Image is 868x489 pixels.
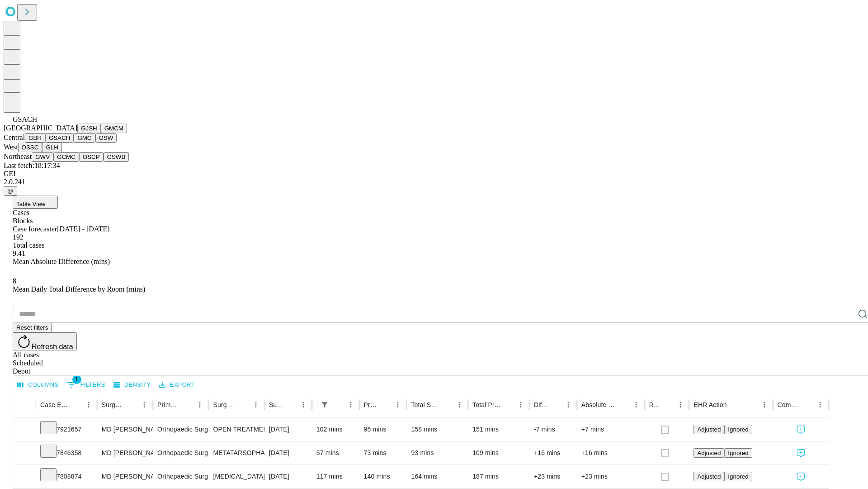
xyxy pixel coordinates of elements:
[697,473,721,480] span: Adjusted
[549,398,562,411] button: Sort
[332,398,344,411] button: Sort
[364,465,402,488] div: 140 mins
[316,401,317,408] div: Scheduled In Room Duration
[13,241,44,249] span: Total cases
[630,398,642,411] button: Menu
[778,401,800,408] div: Comments
[411,441,463,465] div: 93 mins
[514,398,527,411] button: Menu
[82,398,95,411] button: Menu
[269,418,307,441] div: [DATE]
[316,418,355,441] div: 102 mins
[104,152,129,162] button: GSWB
[13,115,37,123] span: GSACH
[728,398,741,411] button: Sort
[102,465,148,488] div: MD [PERSON_NAME] [PERSON_NAME] Md
[45,133,74,143] button: GSACH
[157,418,204,441] div: Orthopaedic Surgery
[193,398,206,411] button: Menu
[392,398,404,411] button: Menu
[269,441,307,465] div: [DATE]
[693,425,724,434] button: Adjusted
[18,469,31,485] button: Expand
[79,152,104,162] button: OSCP
[269,401,283,408] div: Surgery Date
[728,450,748,456] span: Ignored
[472,465,525,488] div: 187 mins
[53,152,79,162] button: GCMC
[724,472,752,481] button: Ignored
[502,398,514,411] button: Sort
[581,418,640,441] div: +7 mins
[4,170,864,178] div: GEI
[42,143,61,152] button: GLH
[411,418,463,441] div: 158 mins
[13,285,145,293] span: Mean Daily Total Difference by Room (mins)
[4,153,32,160] span: Northeast
[13,196,58,209] button: Table View
[318,398,331,411] div: 1 active filter
[157,441,204,465] div: Orthopaedic Surgery
[649,401,661,408] div: Resolved in EHR
[102,401,124,408] div: Surgeon Name
[72,375,81,384] span: 1
[693,448,724,458] button: Adjusted
[728,426,748,433] span: Ignored
[101,124,127,133] button: GMCM
[25,133,45,143] button: GBH
[57,225,109,233] span: [DATE] - [DATE]
[4,124,77,132] span: [GEOGRAPHIC_DATA]
[13,277,16,285] span: 8
[364,418,402,441] div: 95 mins
[364,401,378,408] div: Predicted In Room Duration
[213,418,259,441] div: OPEN TREATMENT OF DISTAL TIBIOFIBULAR JOINT [MEDICAL_DATA]
[16,201,45,207] span: Table View
[801,398,814,411] button: Sort
[472,441,525,465] div: 109 mins
[213,401,236,408] div: Surgery Name
[693,472,724,481] button: Adjusted
[77,124,101,133] button: GJSH
[157,401,180,408] div: Primary Service
[364,441,402,465] div: 73 mins
[472,418,525,441] div: 151 mins
[814,398,826,411] button: Menu
[581,401,616,408] div: Absolute Difference
[157,378,197,392] button: Export
[15,378,61,392] button: Select columns
[125,398,138,411] button: Sort
[453,398,466,411] button: Menu
[661,398,674,411] button: Sort
[534,401,548,408] div: Difference
[102,441,148,465] div: MD [PERSON_NAME] [PERSON_NAME] Md
[411,465,463,488] div: 164 mins
[4,134,25,141] span: Central
[534,441,572,465] div: +16 mins
[534,465,572,488] div: +23 mins
[16,324,48,331] span: Reset filters
[344,398,357,411] button: Menu
[724,425,752,434] button: Ignored
[693,401,726,408] div: EHR Action
[758,398,771,411] button: Menu
[13,233,24,241] span: 192
[379,398,392,411] button: Sort
[250,398,262,411] button: Menu
[237,398,250,411] button: Sort
[316,465,355,488] div: 117 mins
[32,343,73,350] span: Refresh data
[581,441,640,465] div: +16 mins
[4,186,17,196] button: @
[18,143,42,152] button: OSSC
[411,401,439,408] div: Total Scheduled Duration
[40,418,93,441] div: 7921657
[18,446,31,461] button: Expand
[40,401,69,408] div: Case Epic Id
[213,441,259,465] div: METATARSOPHALANGEAL [MEDICAL_DATA] GREAT TOE
[138,398,151,411] button: Menu
[284,398,297,411] button: Sort
[297,398,310,411] button: Menu
[102,418,148,441] div: MD [PERSON_NAME] [PERSON_NAME] Md
[7,187,14,194] span: @
[269,465,307,488] div: [DATE]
